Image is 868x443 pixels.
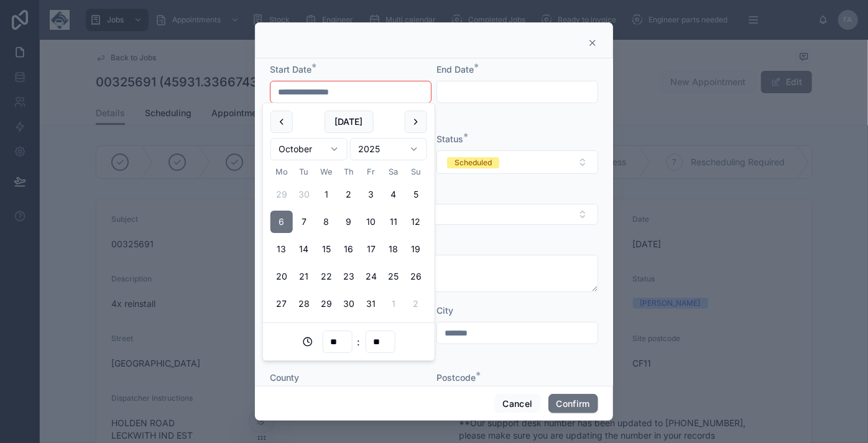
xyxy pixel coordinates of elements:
[494,394,540,414] button: Cancel
[382,165,405,178] th: Saturday
[338,165,360,178] th: Thursday
[360,165,382,178] th: Friday
[338,265,360,288] button: Thursday, 23 October 2025
[270,165,293,178] th: Monday
[382,183,405,206] button: Saturday, 4 October 2025
[293,265,315,288] button: Tuesday, 21 October 2025
[270,293,293,315] button: Monday, 27 October 2025
[436,150,598,174] button: Select Button
[315,238,338,260] button: Wednesday, 15 October 2025
[315,293,338,315] button: Wednesday, 29 October 2025
[293,293,315,315] button: Tuesday, 28 October 2025
[436,372,476,383] span: Postcode
[436,64,474,75] span: End Date
[270,265,293,288] button: Monday, 20 October 2025
[293,211,315,233] button: Tuesday, 7 October 2025
[548,394,598,414] button: Confirm
[382,211,405,233] button: Saturday, 11 October 2025
[270,238,293,260] button: Monday, 13 October 2025
[360,293,382,315] button: Friday, 31 October 2025
[270,165,427,315] table: October 2025
[455,157,492,168] div: Scheduled
[360,211,382,233] button: Friday, 10 October 2025
[270,331,427,353] div: :
[315,183,338,206] button: Today, Wednesday, 1 October 2025
[293,238,315,260] button: Tuesday, 14 October 2025
[324,111,373,133] button: [DATE]
[293,183,315,206] button: Tuesday, 30 September 2025
[436,134,463,144] span: Status
[315,165,338,178] th: Wednesday
[405,293,427,315] button: Sunday, 2 November 2025
[293,165,315,178] th: Tuesday
[405,238,427,260] button: Sunday, 19 October 2025
[405,183,427,206] button: Sunday, 5 October 2025
[338,293,360,315] button: Thursday, 30 October 2025
[315,265,338,288] button: Wednesday, 22 October 2025
[360,265,382,288] button: Friday, 24 October 2025
[382,238,405,260] button: Saturday, 18 October 2025
[338,238,360,260] button: Thursday, 16 October 2025
[270,372,299,383] span: County
[405,165,427,178] th: Sunday
[270,64,312,75] span: Start Date
[270,211,293,233] button: Monday, 6 October 2025, selected
[360,238,382,260] button: Friday, 17 October 2025
[382,265,405,288] button: Saturday, 25 October 2025
[436,305,453,316] span: City
[405,211,427,233] button: Sunday, 12 October 2025
[270,183,293,206] button: Monday, 29 September 2025
[338,183,360,206] button: Thursday, 2 October 2025
[360,183,382,206] button: Friday, 3 October 2025
[338,211,360,233] button: Thursday, 9 October 2025
[382,293,405,315] button: Saturday, 1 November 2025
[405,265,427,288] button: Sunday, 26 October 2025
[315,211,338,233] button: Wednesday, 8 October 2025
